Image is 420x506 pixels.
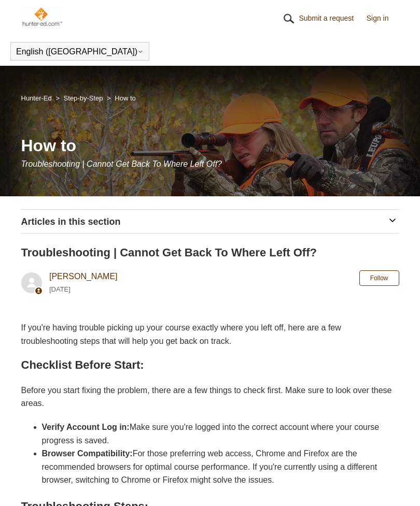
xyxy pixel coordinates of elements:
time: 05/15/2024, 10:41 [49,285,71,293]
a: Hunter-Ed [21,94,52,102]
a: Step-by-Step [64,94,103,102]
strong: Verify Account Log in: [42,423,130,431]
span: Troubleshooting | Cannot Get Back To Where Left Off? [21,160,222,168]
strong: Browser Compatibility: [42,449,133,458]
button: English ([GEOGRAPHIC_DATA]) [16,47,144,56]
li: Hunter-Ed [21,94,54,102]
li: Make sure you're logged into the correct account where your course progress is saved. [42,421,399,447]
img: 01HZPCYR30PPJAEEB9XZ5RGHQY [281,11,297,26]
button: Follow Article [359,270,399,286]
h1: How to [21,133,399,158]
li: Step-by-Step [53,94,105,102]
li: For those preferring web access, Chrome and Firefox are the recommended browsers for optimal cour... [42,447,399,487]
a: [PERSON_NAME] [49,272,118,281]
li: How to [105,94,136,102]
img: Hunter-Ed Help Center home page [21,6,63,27]
a: Submit a request [299,13,364,24]
a: How to [115,94,135,102]
h2: Troubleshooting | Cannot Get Back To Where Left Off? [21,244,399,261]
p: If you're having trouble picking up your course exactly where you left off, here are a few troubl... [21,321,399,348]
p: Before you start fixing the problem, there are a few things to check first. Make sure to look ove... [21,384,399,410]
a: Sign in [367,13,399,24]
span: Articles in this section [21,216,121,227]
h2: Checklist Before Start: [21,356,399,374]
